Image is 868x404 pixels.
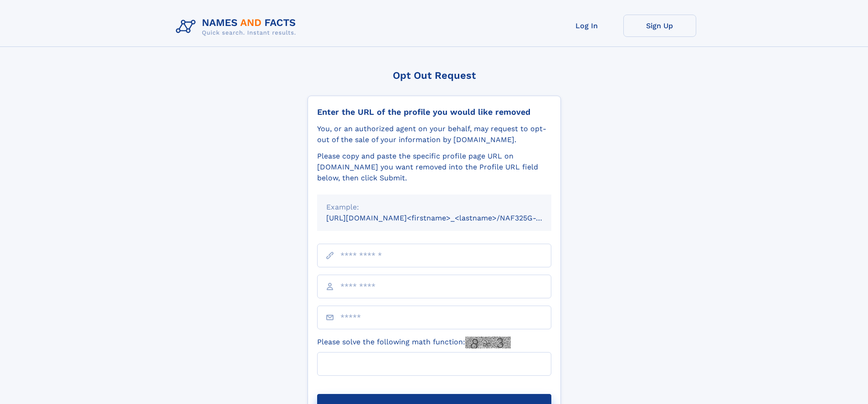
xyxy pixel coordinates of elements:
[317,107,551,117] div: Enter the URL of the profile you would like removed
[326,202,542,213] div: Example:
[623,15,696,37] a: Sign Up
[550,15,623,37] a: Log In
[317,151,551,184] div: Please copy and paste the specific profile page URL on [DOMAIN_NAME] you want removed into the Pr...
[308,70,561,81] div: Opt Out Request
[317,123,551,145] div: You, or an authorized agent on your behalf, may request to opt-out of the sale of your informatio...
[317,337,511,348] label: Please solve the following math function:
[326,214,569,222] small: [URL][DOMAIN_NAME]<firstname>_<lastname>/NAF325G-xxxxxxxx
[172,15,303,39] img: Logo Names and Facts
